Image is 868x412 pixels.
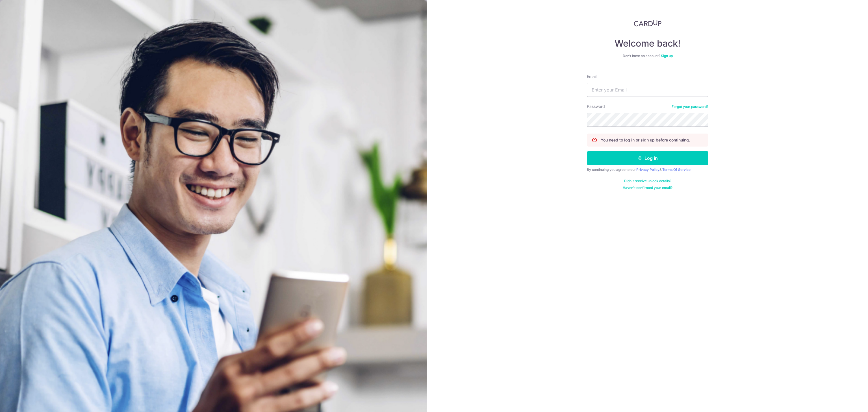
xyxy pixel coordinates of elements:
[634,20,661,27] img: CardUp Logo
[587,167,708,172] div: By continuing you agree to our &
[661,54,673,58] a: Sign up
[587,83,708,97] input: Enter your Email
[587,104,605,109] label: Password
[587,74,596,79] label: Email
[636,167,659,172] a: Privacy Policy
[601,137,690,143] p: You need to log in or sign up before continuing.
[662,167,691,172] a: Terms Of Service
[672,104,708,109] a: Forgot your password?
[587,151,708,165] button: Log in
[624,179,671,183] a: Didn't receive unlock details?
[587,38,708,49] h4: Welcome back!
[587,54,708,58] div: Don’t have an account?
[623,186,672,190] a: Haven't confirmed your email?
